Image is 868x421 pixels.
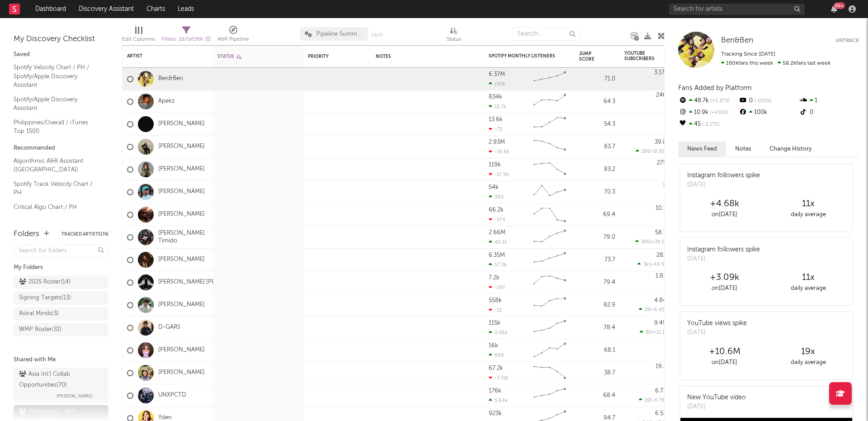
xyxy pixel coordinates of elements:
[683,357,766,368] div: on [DATE]
[489,307,502,313] div: -21
[489,126,502,132] div: -72
[489,184,499,190] div: 54k
[655,411,670,416] div: 6.53k
[652,398,668,403] span: -4.76 %
[14,202,99,212] a: Critical Algo Chart / PH
[834,2,845,9] div: 99 +
[19,369,101,391] div: Asia Int'l Collab Opportunities ( 70 )
[19,293,71,303] div: Signing Targets ( 13 )
[721,52,775,57] span: Tracking Since: [DATE]
[14,368,108,403] a: Asia Int'l Collab Opportunities(70)[PERSON_NAME]
[158,256,205,264] a: [PERSON_NAME]
[489,149,509,155] div: -35.6k
[643,262,649,267] span: 3k
[489,262,507,268] div: 57.2k
[217,23,249,49] div: A&R Pipeline
[14,118,99,136] a: Philippines/Overall / iTunes Top 1500
[654,320,670,326] div: 9.49k
[489,343,498,349] div: 16k
[158,188,205,196] a: [PERSON_NAME]
[579,390,615,401] div: 68.4
[657,160,670,166] div: 275k
[489,117,503,123] div: 13.6k
[158,211,205,218] a: [PERSON_NAME]
[158,369,205,377] a: [PERSON_NAME]
[653,330,668,335] span: +11.1 %
[738,107,798,118] div: 100k
[489,411,502,416] div: 923k
[835,36,859,45] button: Untrack
[799,95,859,107] div: 1
[624,68,670,90] div: 0
[14,49,108,60] div: Saved
[635,239,670,245] div: ( )
[489,239,507,245] div: 40.1k
[683,272,766,283] div: +3.09k
[158,98,175,105] a: Apekz
[766,346,850,357] div: 19 x
[624,203,670,226] div: 0
[701,122,720,127] span: -2.17 %
[489,162,501,168] div: 119k
[655,230,670,236] div: 58.7k
[158,346,205,354] a: [PERSON_NAME]
[678,85,752,91] span: Fans Added by Platform
[636,148,670,154] div: ( )
[489,81,505,87] div: 192k
[14,275,108,289] a: 2025 Roster(14)
[579,300,615,311] div: 82.9
[639,397,670,403] div: ( )
[652,149,668,154] span: -8.92 %
[645,398,651,403] span: 20
[179,37,203,42] span: ( 167 of 199 )
[656,273,670,279] div: 1.83k
[489,275,500,281] div: 7.2k
[650,262,668,267] span: +49.9 %
[447,23,461,49] div: Status
[683,199,766,209] div: +4.68k
[579,164,615,175] div: 83.2
[158,166,205,173] a: [PERSON_NAME]
[158,392,186,399] a: UNXPCTD
[489,320,500,326] div: 115k
[799,107,859,118] div: 0
[14,95,99,113] a: Spotify/Apple Discovery Assistant
[529,181,570,203] svg: Chart title
[489,397,508,403] div: 5.64k
[529,203,570,226] svg: Chart title
[579,51,602,62] div: Jump Score
[14,179,99,198] a: Spotify Track Velocity Chart / PH
[529,294,570,317] svg: Chart title
[651,240,668,245] span: +29.5 %
[308,54,344,59] div: Priority
[489,53,557,59] div: Spotify Monthly Listeners
[512,27,580,41] input: Search...
[371,33,383,38] button: Save
[624,271,670,293] div: 0
[217,34,249,45] div: A&R Pipeline
[14,262,108,273] div: My Folders
[678,118,738,130] div: 45
[158,120,205,128] a: [PERSON_NAME]
[376,54,466,59] div: Notes
[652,307,668,312] span: -6.45 %
[766,272,850,283] div: 11 x
[19,324,61,335] div: WMP Roster ( 31 )
[14,229,39,240] div: Folders
[158,324,180,331] a: D-GARS
[158,301,205,309] a: [PERSON_NAME]
[639,307,670,312] div: ( )
[687,402,746,412] div: [DATE]
[162,23,211,49] div: Filters(167 of 199)
[489,252,505,258] div: 6.35M
[529,113,570,136] svg: Chart title
[14,291,108,305] a: Signing Targets(13)
[687,328,747,337] div: [DATE]
[721,61,830,66] span: 58.2k fans last week
[529,271,570,294] svg: Chart title
[654,70,670,76] div: 3.17M
[579,74,615,85] div: 71.0
[529,226,570,249] svg: Chart title
[529,384,570,407] svg: Chart title
[579,255,615,265] div: 73.7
